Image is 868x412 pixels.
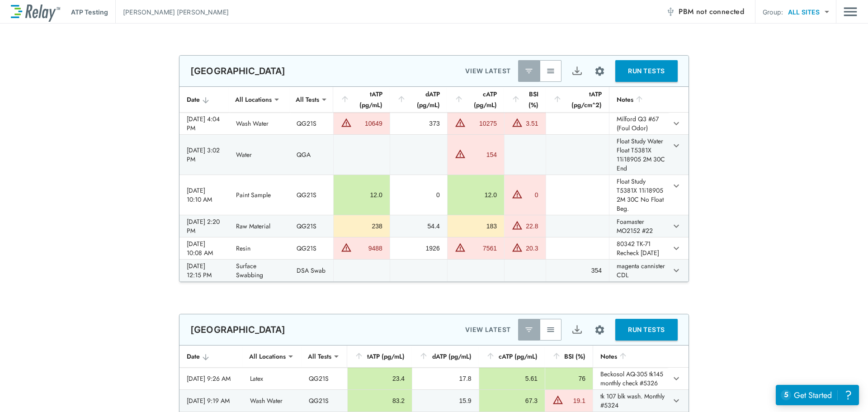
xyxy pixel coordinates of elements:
[566,60,588,82] button: Export
[511,89,538,110] div: BSI (%)
[524,66,533,76] img: Latest
[455,190,497,199] div: 12.0
[571,66,583,77] img: Export Icon
[553,89,602,110] div: tATP (pg/cm^2)
[341,117,352,128] img: Warning
[666,7,675,16] img: Offline Icon
[455,222,497,231] div: 183
[71,7,108,17] p: ATP Testing
[468,150,497,159] div: 154
[617,94,661,105] div: Notes
[289,113,333,134] td: QG21S
[546,66,555,76] img: View All
[302,368,347,389] td: QG21S
[397,222,440,231] div: 54.4
[669,138,684,153] button: expand row
[190,66,286,76] p: [GEOGRAPHIC_DATA]
[600,351,660,362] div: Notes
[187,217,222,235] div: [DATE] 2:20 PM
[552,351,585,362] div: BSI (%)
[594,66,605,77] img: Settings Icon
[679,5,744,18] span: PBM
[355,396,405,405] div: 83.2
[229,90,278,109] div: All Locations
[289,90,325,109] div: All Tests
[302,347,338,365] div: All Tests
[525,222,538,231] div: 22.8
[669,218,684,234] button: expand row
[354,244,382,253] div: 9488
[512,220,523,231] img: Warning
[525,244,538,253] div: 20.3
[341,242,352,253] img: Warning
[512,242,523,253] img: Warning
[243,347,292,365] div: All Locations
[190,324,286,335] p: [GEOGRAPHIC_DATA]
[465,66,511,76] p: VIEW LATEST
[243,368,302,389] td: Latex
[468,119,497,128] div: 10275
[397,119,440,128] div: 373
[229,215,289,237] td: Raw Material
[593,390,668,412] td: tk 107 blk wash. Monthly #5324
[11,2,60,22] img: LuminUltra Relay
[354,351,405,362] div: tATP (pg/mL)
[123,7,229,17] p: [PERSON_NAME] [PERSON_NAME]
[454,89,497,110] div: cATP (pg/mL)
[355,374,405,383] div: 23.4
[187,186,222,204] div: [DATE] 10:10 AM
[419,351,472,362] div: dATP (pg/mL)
[341,190,382,199] div: 12.0
[844,3,857,20] img: Drawer Icon
[615,60,678,82] button: RUN TESTS
[289,135,333,175] td: QGA
[763,7,783,17] p: Group:
[594,324,605,336] img: Settings Icon
[669,371,684,386] button: expand row
[566,319,588,341] button: Export
[609,260,669,281] td: magenta cannister CDL
[289,215,333,237] td: QG21S
[229,175,289,215] td: Paint Sample
[553,266,602,275] div: 354
[844,3,857,20] button: Main menu
[179,87,689,282] table: sticky table
[354,119,382,128] div: 10649
[571,324,583,336] img: Export Icon
[340,89,382,110] div: tATP (pg/mL)
[615,319,678,341] button: RUN TESTS
[187,261,222,279] div: [DATE] 12:15 PM
[669,178,684,194] button: expand row
[465,324,511,335] p: VIEW LATEST
[187,146,222,164] div: [DATE] 3:02 PM
[289,175,333,215] td: QG21S
[609,215,669,237] td: Foamaster MO2152 #22
[187,114,222,133] div: [DATE] 4:04 PM
[187,374,236,383] div: [DATE] 9:26 AM
[420,396,472,405] div: 15.9
[420,374,472,383] div: 17.8
[179,87,229,113] th: Date
[669,241,684,256] button: expand row
[486,396,538,405] div: 67.3
[609,113,669,134] td: Milford Q3 #67 (Foul Odor)
[486,351,538,362] div: cATP (pg/mL)
[341,222,382,231] div: 238
[455,117,466,128] img: Warning
[302,390,347,412] td: QG21S
[662,3,748,21] button: PBM not connected
[397,244,440,253] div: 1926
[609,175,669,215] td: Float Study T5381X 11i18905 2M 30C No Float Beg.
[289,260,333,281] td: DSA Swab
[243,390,302,412] td: Wash Water
[669,116,684,131] button: expand row
[609,237,669,259] td: 80342 TK-71 Recheck [DATE]
[397,89,440,110] div: dATP (pg/mL)
[397,190,440,199] div: 0
[552,374,585,383] div: 76
[512,117,523,128] img: Warning
[546,325,555,334] img: View All
[669,263,684,278] button: expand row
